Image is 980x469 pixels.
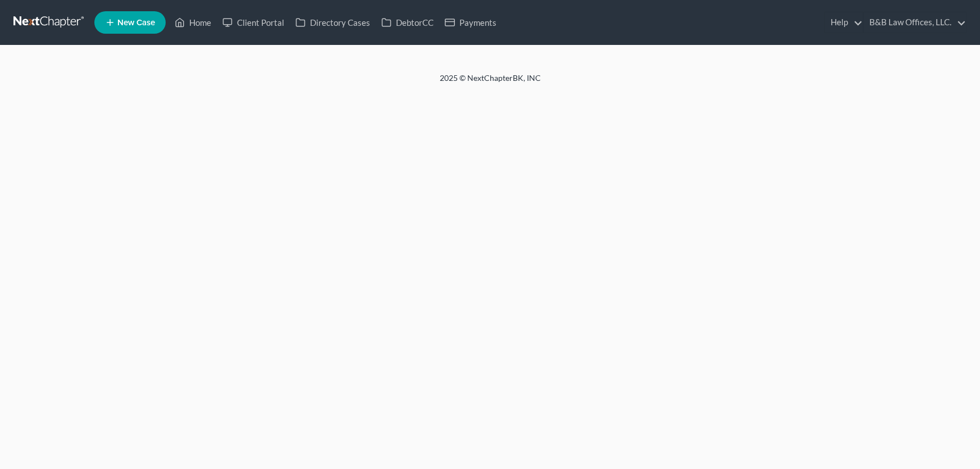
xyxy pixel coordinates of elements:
[94,11,166,34] new-legal-case-button: New Case
[170,72,810,93] div: 2025 © NextChapterBK, INC
[290,12,376,33] a: Directory Cases
[376,12,439,33] a: DebtorCC
[439,12,502,33] a: Payments
[217,12,290,33] a: Client Portal
[825,12,863,33] a: Help
[169,12,217,33] a: Home
[864,12,966,33] a: B&B Law Offices, LLC.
